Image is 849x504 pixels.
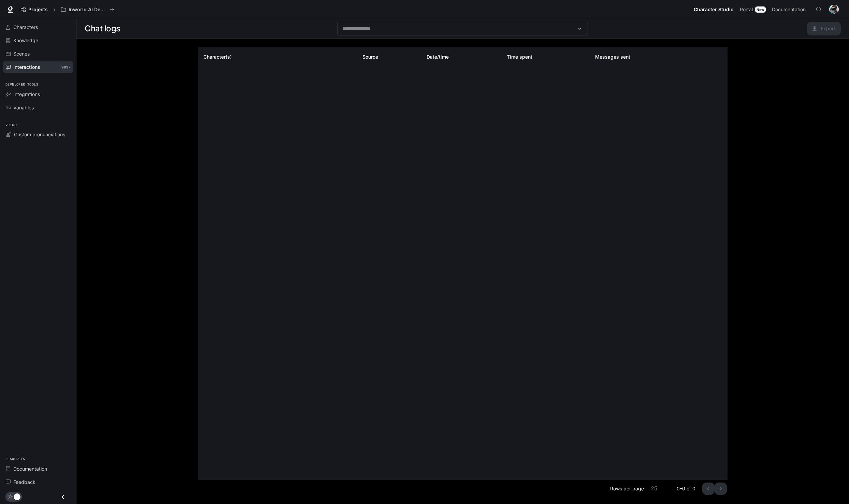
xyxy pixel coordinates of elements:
table: Chat logs [198,47,728,67]
span: Custom pronunciations [14,131,65,138]
span: Character Studio [694,5,734,14]
th: Character(s) [198,47,357,67]
a: Scenes [3,48,73,60]
th: Date/time [421,47,501,67]
span: Documentation [772,5,806,14]
a: Feedback [3,476,73,488]
span: Dark mode toggle [14,493,20,500]
a: Documentation [3,463,73,475]
span: Documentation [13,465,47,472]
span: Interactions [13,63,40,71]
p: 0–0 of 0 [677,485,695,492]
button: Open Command Menu [812,3,826,16]
a: Documentation [769,3,811,16]
span: Characters [13,24,38,31]
span: 999+ [59,64,73,71]
a: Go to projects [18,3,51,16]
a: Interactions [3,61,73,73]
th: Source [357,47,421,67]
button: Open [575,24,585,33]
span: Integrations [13,91,40,98]
a: Knowledge [3,34,73,46]
p: Inworld AI Demos [69,7,107,13]
span: Projects [28,7,48,13]
span: Feedback [13,478,35,486]
a: Character Studio [691,3,736,16]
div: 25 [648,483,666,494]
h1: Chat logs [85,22,120,35]
span: Variables [13,104,34,111]
a: Custom pronunciations [3,128,73,140]
p: Rows per page: [610,485,645,492]
div: New [755,6,766,13]
a: Integrations [3,88,73,100]
span: Portal [740,5,753,14]
button: Close drawer [55,490,71,504]
th: Messages sent [590,47,701,67]
button: User avatar [827,3,841,16]
a: PortalNew [737,3,768,16]
div: / [51,6,58,13]
a: Characters [3,21,73,33]
button: All workspaces [58,3,117,16]
span: Coming soon [807,25,841,31]
a: Variables [3,102,73,113]
th: Time spent [501,47,590,67]
img: User avatar [829,5,839,14]
span: Knowledge [13,37,38,44]
span: Scenes [13,50,30,57]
